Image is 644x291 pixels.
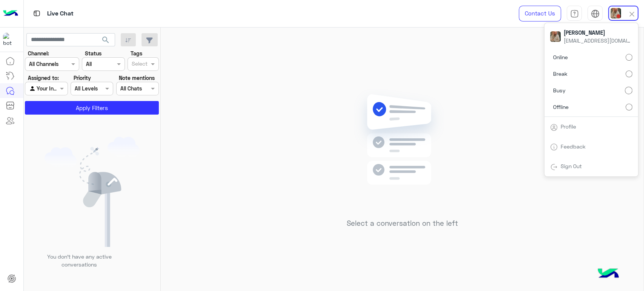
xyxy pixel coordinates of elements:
[3,6,18,21] img: Logo
[564,37,632,44] span: [EMAIL_ADDRESS][DOMAIN_NAME]
[595,261,621,287] img: hulul-logo.png
[561,143,586,150] a: Feedback
[626,70,632,77] input: Break
[131,60,148,69] div: Select
[47,9,74,19] p: Live Chat
[550,163,558,171] img: tab
[591,9,599,18] img: tab
[625,87,632,94] input: Busy
[131,49,142,57] label: Tags
[553,70,567,78] span: Break
[570,9,579,18] img: tab
[610,8,621,18] img: userImage
[564,29,632,37] span: [PERSON_NAME]
[553,103,569,111] span: Offline
[28,74,59,82] label: Assigned to:
[101,35,110,44] span: search
[550,143,558,151] img: tab
[567,6,582,21] a: tab
[553,86,566,94] span: Busy
[550,31,561,42] img: userImage
[45,137,140,247] img: empty users
[32,9,41,18] img: tab
[3,33,17,46] img: 1403182699927242
[74,74,91,82] label: Priority
[561,123,576,130] a: Profile
[553,53,568,61] span: Online
[550,124,558,131] img: tab
[25,101,159,115] button: Apply Filters
[41,253,117,269] p: You don’t have any active conversations
[97,33,115,49] button: search
[626,54,632,61] input: Online
[348,88,457,213] img: no messages
[519,6,561,21] a: Contact Us
[28,49,49,57] label: Channel:
[347,219,458,228] h5: Select a conversation on the left
[627,10,636,18] img: close
[85,49,101,57] label: Status
[561,163,582,169] a: Sign Out
[119,74,155,82] label: Note mentions
[626,104,632,110] input: Offline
